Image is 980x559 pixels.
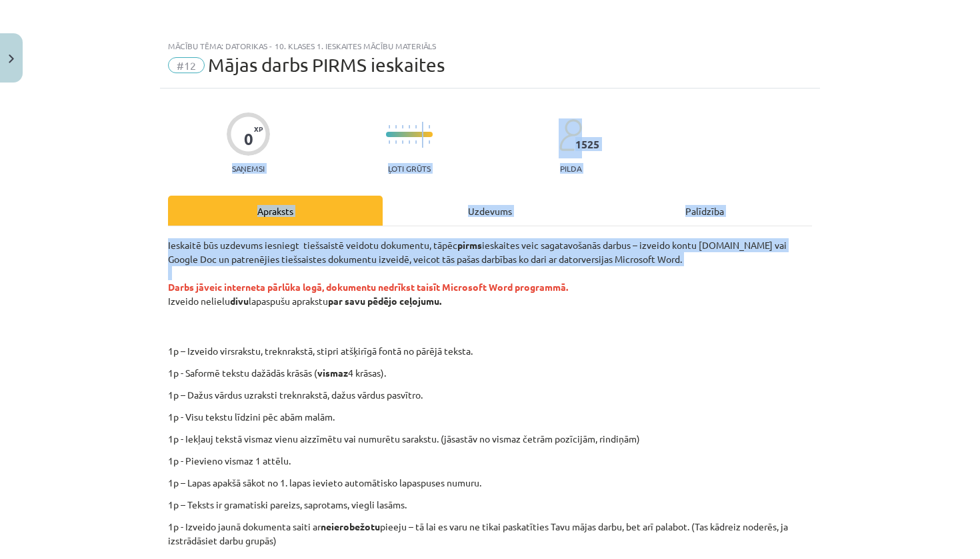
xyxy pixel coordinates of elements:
img: icon-short-line-57e1e144782c952c97e751825c79c345078a6d821885a25fce030b3d8c18986b.svg [429,140,430,144]
div: 0 [244,130,253,148]
div: Uzdevums [383,196,597,226]
img: icon-short-line-57e1e144782c952c97e751825c79c345078a6d821885a25fce030b3d8c18986b.svg [395,140,397,144]
p: 1p - Iekļauj tekstā vismaz vienu aizzīmētu vai numurētu sarakstu. (jāsastāv no vismaz četrām pozī... [168,432,812,446]
img: icon-short-line-57e1e144782c952c97e751825c79c345078a6d821885a25fce030b3d8c18986b.svg [415,140,417,144]
img: icon-short-line-57e1e144782c952c97e751825c79c345078a6d821885a25fce030b3d8c18986b.svg [402,140,403,144]
strong: Darbs jāveic interneta pārlūka logā, dokumentu nedrīkst taisīt Microsoft Word programmā. [168,281,568,293]
p: Ļoti grūts [388,164,431,173]
img: icon-close-lesson-0947bae3869378f0d4975bcd49f059093ad1ed9edebbc8119c70593378902aed.svg [9,55,14,63]
p: 1p - Visu tekstu līdzini pēc abām malām. [168,410,812,424]
p: 1p – Lapas apakšā sākot no 1. lapas ievieto automātisko lapaspuses numuru. [168,476,812,490]
img: icon-long-line-d9ea69661e0d244f92f715978eff75569469978d946b2353a9bb055b3ed8787d.svg [422,122,423,148]
strong: par savu pēdējo ceļojumu. [328,295,441,307]
p: 1p - Izveido jaunā dokumenta saiti ar pieeju – tā lai es varu ne tikai paskatīties Tavu mājas dar... [168,520,812,548]
p: pilda [560,164,581,173]
p: Saņemsi [227,164,270,173]
span: Mājas darbs PIRMS ieskaites [208,54,445,76]
p: 1p – Teksts ir gramatiski pareizs, saprotams, viegli lasāms. [168,498,812,512]
p: Ieskaitē būs uzdevums iesniegt tiešsaistē veidotu dokumentu, tāpēc ieskaites veic sagatavošanās d... [168,238,812,336]
p: 1p - Pievieno vismaz 1 attēlu. [168,454,812,468]
img: icon-short-line-57e1e144782c952c97e751825c79c345078a6d821885a25fce030b3d8c18986b.svg [429,125,430,128]
strong: divu [230,295,249,307]
img: icon-short-line-57e1e144782c952c97e751825c79c345078a6d821885a25fce030b3d8c18986b.svg [389,125,390,128]
img: icon-short-line-57e1e144782c952c97e751825c79c345078a6d821885a25fce030b3d8c18986b.svg [402,125,403,128]
div: Mācību tēma: Datorikas - 10. klases 1. ieskaites mācību materiāls [168,41,812,51]
span: XP [254,125,263,132]
img: students-c634bb4e5e11cddfef0936a35e636f08e4e9abd3cc4e673bd6f9a4125e45ecb1.svg [559,118,582,152]
img: icon-short-line-57e1e144782c952c97e751825c79c345078a6d821885a25fce030b3d8c18986b.svg [395,125,397,128]
p: 1p – Dažus vārdus uzraksti treknrakstā, dažus vārdus pasvītro. [168,388,812,402]
strong: vismaz [317,367,348,379]
strong: pirms [457,239,482,251]
strong: neierobežotu [321,520,380,532]
img: icon-short-line-57e1e144782c952c97e751825c79c345078a6d821885a25fce030b3d8c18986b.svg [389,140,390,144]
div: Apraksts [168,196,383,226]
img: icon-short-line-57e1e144782c952c97e751825c79c345078a6d821885a25fce030b3d8c18986b.svg [415,125,417,128]
img: icon-short-line-57e1e144782c952c97e751825c79c345078a6d821885a25fce030b3d8c18986b.svg [409,140,410,144]
div: Palīdzība [597,196,812,226]
span: 1525 [575,138,599,150]
span: #12 [168,57,205,73]
p: 1p – Izveido virsrakstu, treknrakstā, stipri atšķirīgā fontā no pārējā teksta. [243,344,825,358]
img: icon-short-line-57e1e144782c952c97e751825c79c345078a6d821885a25fce030b3d8c18986b.svg [409,125,410,128]
p: 1p - Saformē tekstu dažādās krāsās ( 4 krāsas). [168,366,812,380]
